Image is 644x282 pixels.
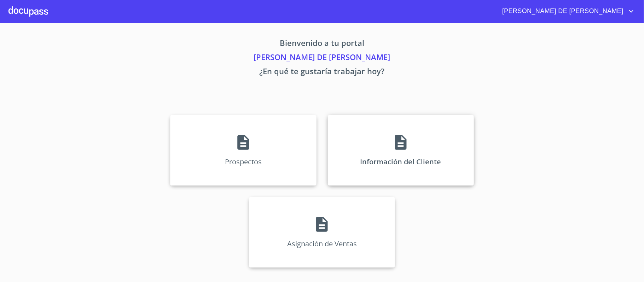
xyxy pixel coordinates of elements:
p: Asignación de Ventas [287,239,357,248]
p: Bienvenido a tu portal [104,37,540,51]
p: [PERSON_NAME] DE [PERSON_NAME] [104,51,540,65]
p: Información del Cliente [360,157,441,166]
p: Prospectos [225,157,262,166]
p: ¿En qué te gustaría trabajar hoy? [104,65,540,80]
button: account of current user [497,6,636,17]
span: [PERSON_NAME] DE [PERSON_NAME] [497,6,627,17]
